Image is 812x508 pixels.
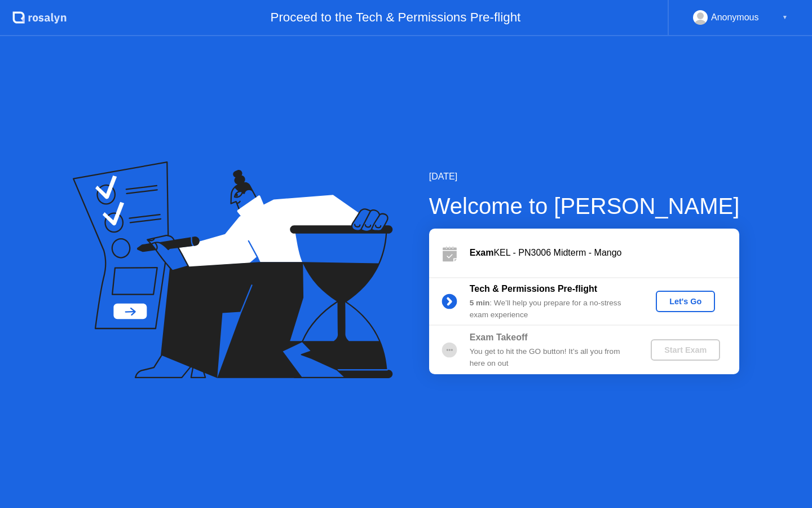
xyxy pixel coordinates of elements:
div: You get to hit the GO button! It’s all you from here on out [470,346,632,369]
b: Exam Takeoff [470,332,528,342]
div: KEL - PN3006 Midterm - Mango [470,246,739,260]
div: : We’ll help you prepare for a no-stress exam experience [470,297,632,321]
div: Let's Go [660,297,710,306]
b: 5 min [470,299,490,307]
button: Start Exam [651,339,720,361]
div: [DATE] [429,170,740,183]
div: Welcome to [PERSON_NAME] [429,189,740,223]
b: Exam [470,248,494,257]
div: Anonymous [711,10,759,25]
div: ▼ [782,10,788,25]
b: Tech & Permissions Pre-flight [470,284,597,294]
div: Start Exam [655,345,716,354]
button: Let's Go [656,291,715,312]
